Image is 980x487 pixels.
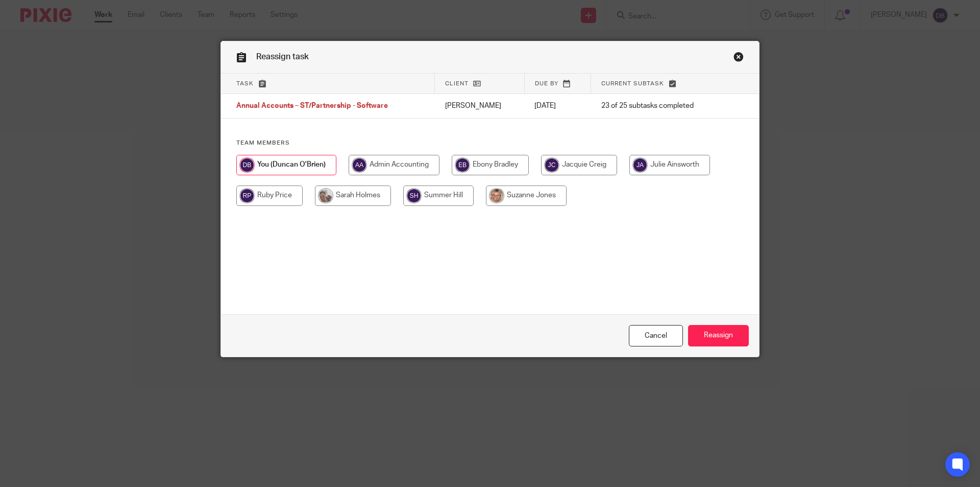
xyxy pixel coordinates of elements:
span: Reassign task [256,53,309,61]
p: [PERSON_NAME] [445,101,514,111]
span: Due by [535,81,558,86]
span: Annual Accounts – ST/Partnership - Software [236,103,388,110]
a: Close this dialog window [733,52,744,65]
span: Current subtask [601,81,664,86]
td: 23 of 25 subtasks completed [591,94,723,119]
input: Reassign [688,325,749,347]
span: Task [236,81,254,86]
a: Close this dialog window [629,325,683,347]
h4: Team members [236,139,744,147]
p: [DATE] [534,101,580,111]
span: Client [445,81,469,86]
